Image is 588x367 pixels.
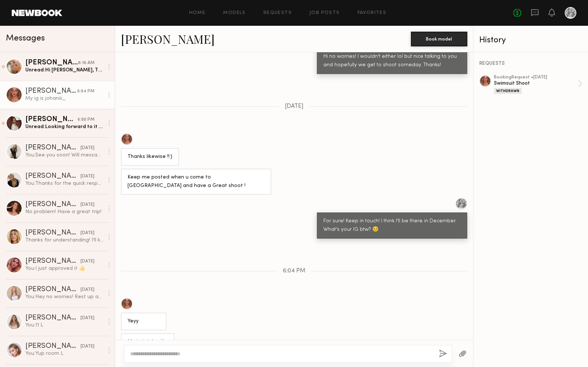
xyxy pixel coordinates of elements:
div: Hi no worries! I wouldn’t either lol but nice talking to you and hopefully we get to shoot someda... [323,53,460,70]
div: [DATE] [80,315,94,322]
a: [PERSON_NAME] [121,31,215,47]
a: Requests [263,11,292,15]
div: You: See you soon! Will message you again the day before for reminder. Thanks! :) [25,152,104,159]
div: [PERSON_NAME] [25,88,77,95]
div: [PERSON_NAME] [25,286,80,293]
a: Home [189,11,206,15]
a: Favorites [357,11,386,15]
div: Unread: Looking forward to it as well thank you! [25,123,104,130]
div: [DATE] [80,258,94,265]
a: Models [223,11,245,15]
div: [DATE] [80,173,94,180]
div: My ig is johaniii_ [128,338,168,346]
div: REQUESTS [479,61,582,66]
span: [DATE] [285,103,304,110]
div: You: I just approved it 👍 [25,265,104,272]
div: [PERSON_NAME] [25,144,80,152]
div: booking Request • [DATE] [494,75,578,80]
div: [DATE] [80,230,94,237]
a: Job Posts [309,11,340,15]
div: Unread: Hi [PERSON_NAME], Thank you for your message. I’d love to shoot with you as well😊 I’m cur... [25,67,104,74]
div: [DATE] [80,286,94,293]
div: You: 11 L [25,322,104,329]
div: 6:00 PM [78,116,94,123]
div: You: Yup room L [25,350,104,357]
div: [PERSON_NAME] [25,116,78,123]
div: My ig is johaniii_ [25,95,104,102]
div: [DATE] [80,343,94,350]
div: [DATE] [80,145,94,152]
span: Messages [6,34,45,43]
div: Withdrawn [494,88,521,94]
div: You: Hey no worries! Rest up and get well soon! Shooting is no biggie, we can always do it anothe... [25,293,104,300]
div: History [479,36,582,45]
a: Book model [411,35,467,42]
div: For sure! Keep in touch! I think I’ll be there in December. What’s your IG btw? 😊 [323,217,460,234]
a: bookingRequest •[DATE]Swimsuit ShootWithdrawn [494,75,582,94]
div: [PERSON_NAME] [25,229,80,237]
div: Swimsuit Shoot [494,80,578,87]
div: [PERSON_NAME] [25,343,80,350]
div: Thanks for understanding! I’ll keep an eye out! Safe travels! [25,237,104,244]
div: Thanks likewise !!:) [128,153,172,161]
div: Yeyy [128,317,160,326]
div: [PERSON_NAME] [25,201,80,208]
div: 6:04 PM [77,88,94,95]
div: 8:16 AM [78,60,94,67]
span: 6:04 PM [283,268,305,274]
div: No problem! Have a great trip! [25,208,104,215]
div: [PERSON_NAME] [25,59,78,67]
div: [PERSON_NAME] [25,173,80,180]
div: Keep me posted when u come to [GEOGRAPHIC_DATA] and have a Great shoot ! [128,173,265,190]
div: You: Thanks for the quick response! Just booked you for [DATE] (Fri) at 4pm ☺️ -Address is [STREE... [25,180,104,187]
button: Book model [411,32,467,46]
div: [PERSON_NAME] [25,258,80,265]
div: [PERSON_NAME] [25,314,80,322]
div: [DATE] [80,201,94,208]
